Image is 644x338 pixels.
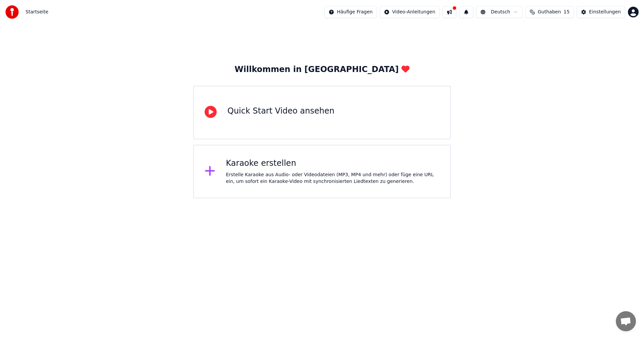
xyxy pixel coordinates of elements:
button: Guthaben15 [525,6,574,18]
a: Chat öffnen [616,311,636,331]
nav: breadcrumb [25,9,48,15]
button: Video-Anleitungen [380,6,440,18]
span: 15 [563,9,570,15]
button: Häufige Fragen [324,6,377,18]
div: Erstelle Karaoke aus Audio- oder Videodateien (MP3, MP4 und mehr) oder füge eine URL ein, um sofo... [226,172,440,185]
span: Guthaben [538,9,561,15]
div: Einstellungen [589,9,621,15]
span: Startseite [25,9,48,15]
div: Quick Start Video ansehen [227,106,334,117]
button: Einstellungen [577,6,625,18]
img: youka [5,5,19,19]
div: Willkommen in [GEOGRAPHIC_DATA] [234,64,409,75]
div: Karaoke erstellen [226,158,440,169]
